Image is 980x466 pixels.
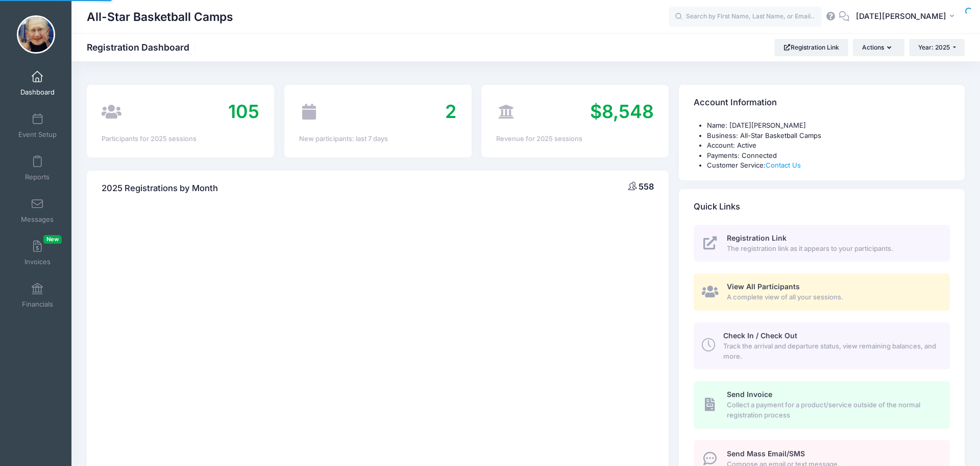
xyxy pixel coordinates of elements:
span: New [43,235,62,244]
span: Registration Link [727,234,787,242]
button: Actions [853,39,904,56]
h1: Registration Dashboard [87,42,198,53]
div: Revenue for 2025 sessions [496,134,654,144]
span: The registration link as it appears to your participants. [727,244,938,254]
a: Contact Us [766,161,801,169]
span: Send Mass Email/SMS [727,449,805,458]
span: $8,548 [590,100,654,123]
span: 105 [228,100,259,123]
span: View All Participants [727,282,800,291]
span: Event Setup [18,130,57,139]
span: Track the arrival and departure status, view remaining balances, and more. [723,341,938,361]
div: New participants: last 7 days [299,134,457,144]
span: Dashboard [20,88,55,97]
input: Search by First Name, Last Name, or Email... [669,7,822,27]
h4: Quick Links [694,192,740,221]
a: InvoicesNew [13,235,62,271]
span: Invoices [24,258,51,266]
a: Event Setup [13,108,62,144]
button: Year: 2025 [909,39,965,56]
span: Check In / Check Out [723,331,797,340]
a: Reports [13,150,62,186]
span: Send Invoice [727,390,772,399]
span: Financials [22,300,53,309]
a: Registration Link The registration link as it appears to your participants. [694,225,950,262]
span: Messages [21,215,54,224]
span: Reports [25,173,50,181]
span: Collect a payment for a product/service outside of the normal registration process [727,400,938,420]
a: Financials [13,277,62,313]
a: View All Participants A complete view of all your sessions. [694,273,950,311]
a: Registration Link [774,39,848,56]
span: [DATE][PERSON_NAME] [856,11,946,22]
div: Participants for 2025 sessions [102,134,259,144]
li: Business: All-Star Basketball Camps [707,131,950,141]
span: A complete view of all your sessions. [727,292,938,302]
li: Account: Active [707,141,950,151]
a: Messages [13,193,62,228]
span: 2 [445,100,456,123]
li: Customer Service: [707,160,950,171]
a: Check In / Check Out Track the arrival and departure status, view remaining balances, and more. [694,322,950,369]
h4: 2025 Registrations by Month [102,174,218,203]
button: [DATE][PERSON_NAME] [849,5,965,29]
span: 558 [639,181,654,192]
h1: All-Star Basketball Camps [87,5,233,29]
a: Dashboard [13,65,62,101]
img: All-Star Basketball Camps [17,15,55,54]
a: Send Invoice Collect a payment for a product/service outside of the normal registration process [694,381,950,428]
li: Payments: Connected [707,151,950,161]
li: Name: [DATE][PERSON_NAME] [707,121,950,131]
h4: Account Information [694,88,777,118]
span: Year: 2025 [918,43,950,51]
